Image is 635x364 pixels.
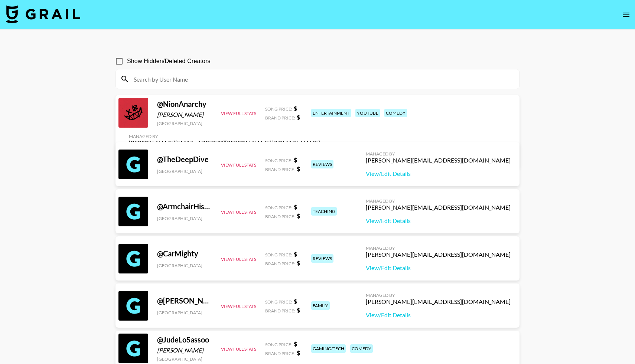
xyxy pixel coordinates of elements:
button: View Full Stats [221,209,256,215]
div: Managed By [129,134,320,139]
strong: $ [294,298,297,305]
span: Song Price: [265,205,292,210]
span: Brand Price: [265,351,295,356]
button: View Full Stats [221,304,256,309]
div: [GEOGRAPHIC_DATA] [157,168,212,174]
div: [GEOGRAPHIC_DATA] [157,263,212,268]
button: View Full Stats [221,162,256,168]
div: @ CarMighty [157,249,212,258]
div: reviews [311,254,333,263]
div: youtube [355,109,380,117]
strong: $ [294,250,297,258]
button: open drawer [619,7,634,22]
span: Song Price: [265,342,292,347]
strong: $ [294,156,297,163]
div: [GEOGRAPHIC_DATA] [157,216,212,221]
span: Song Price: [265,158,292,163]
strong: $ [294,105,297,112]
span: Brand Price: [265,261,295,266]
span: Brand Price: [265,214,295,219]
a: View/Edit Details [366,311,511,319]
a: View/Edit Details [366,217,511,224]
strong: $ [297,259,300,266]
div: reviews [311,160,333,168]
div: @ JudeLoSassoo [157,335,212,344]
input: Search by User Name [129,73,515,85]
div: [PERSON_NAME][EMAIL_ADDRESS][PERSON_NAME][DOMAIN_NAME] [129,139,320,147]
div: Managed By [366,198,511,204]
div: family [311,301,330,310]
img: Grail Talent [6,5,80,23]
strong: $ [294,203,297,210]
strong: $ [297,114,300,121]
span: Brand Price: [265,167,295,172]
strong: $ [297,212,300,219]
div: teaching [311,207,337,216]
div: @ [PERSON_NAME] [157,296,212,305]
div: [PERSON_NAME] [157,111,212,118]
span: Brand Price: [265,308,295,314]
strong: $ [297,349,300,356]
div: [PERSON_NAME][EMAIL_ADDRESS][DOMAIN_NAME] [366,204,511,211]
button: View Full Stats [221,346,256,352]
div: [PERSON_NAME] [157,347,212,354]
span: Song Price: [265,106,292,112]
span: Brand Price: [265,115,295,121]
strong: $ [297,306,300,314]
div: gaming/tech [311,344,346,353]
span: Song Price: [265,299,292,305]
div: Managed By [366,151,511,157]
div: entertainment [311,109,351,117]
a: View/Edit Details [366,170,511,177]
div: [GEOGRAPHIC_DATA] [157,121,212,126]
div: @ TheDeepDive [157,155,212,164]
div: Managed By [366,292,511,298]
div: [GEOGRAPHIC_DATA] [157,356,212,362]
div: comedy [384,109,407,117]
button: View Full Stats [221,256,256,262]
div: [PERSON_NAME][EMAIL_ADDRESS][DOMAIN_NAME] [366,157,511,164]
strong: $ [297,165,300,172]
div: @ NionAnarchy [157,99,212,109]
div: comedy [350,344,373,353]
div: @ ArmchairHistorian [157,202,212,211]
strong: $ [294,340,297,347]
span: Show Hidden/Deleted Creators [127,57,211,66]
span: Song Price: [265,252,292,258]
button: View Full Stats [221,111,256,116]
div: [PERSON_NAME][EMAIL_ADDRESS][DOMAIN_NAME] [366,298,511,305]
div: Managed By [366,245,511,251]
div: [GEOGRAPHIC_DATA] [157,310,212,315]
div: [PERSON_NAME][EMAIL_ADDRESS][DOMAIN_NAME] [366,251,511,258]
a: View/Edit Details [366,264,511,272]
